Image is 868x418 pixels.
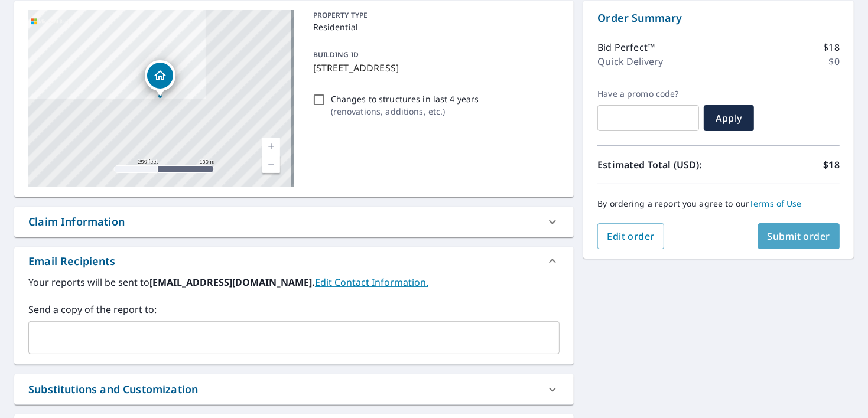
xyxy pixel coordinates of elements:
p: PROPERTY TYPE [313,10,555,21]
p: Order Summary [597,10,840,26]
div: Email Recipients [28,253,115,269]
p: ( renovations, additions, etc. ) [331,105,479,117]
button: Apply [704,105,754,131]
p: $18 [824,40,840,54]
div: Claim Information [28,214,125,230]
button: Submit order [758,223,840,249]
span: Submit order [768,230,831,243]
div: Substitutions and Customization [14,374,574,404]
p: By ordering a report you agree to our [597,198,840,209]
p: Quick Delivery [597,54,663,68]
a: EditContactInfo [315,276,428,289]
div: Claim Information [14,207,574,237]
p: $0 [829,54,840,68]
div: Email Recipients [14,247,574,275]
a: Terms of Use [749,198,802,209]
div: Dropped pin, building 1, Residential property, 209 Atlantic Blvd Indian Harbour Beach, FL 32937 [145,60,175,97]
p: $18 [824,158,840,172]
div: Substitutions and Customization [28,381,198,397]
p: Bid Perfect™ [597,40,655,54]
a: Current Level 17, Zoom Out [262,155,280,173]
p: [STREET_ADDRESS] [313,61,555,75]
button: Edit order [597,223,664,249]
p: BUILDING ID [313,50,359,60]
span: Apply [713,112,745,125]
b: [EMAIL_ADDRESS][DOMAIN_NAME]. [149,276,315,289]
a: Current Level 17, Zoom In [262,138,280,155]
span: Edit order [607,230,655,243]
label: Have a promo code? [597,89,699,99]
label: Your reports will be sent to [28,275,560,289]
label: Send a copy of the report to: [28,302,560,316]
p: Residential [313,21,555,33]
p: Estimated Total (USD): [597,158,719,172]
p: Changes to structures in last 4 years [331,93,479,105]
